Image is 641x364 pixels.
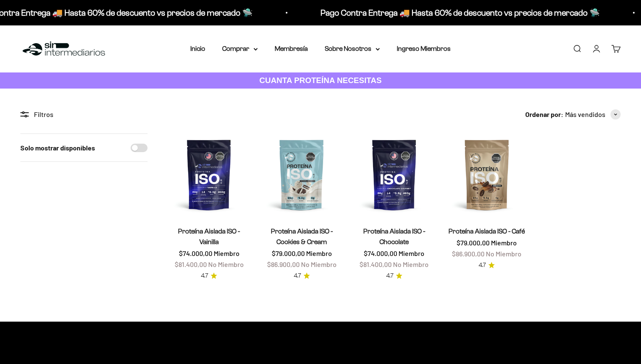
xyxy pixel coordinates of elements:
[565,109,621,120] button: Más vendidos
[214,249,240,257] span: Miembro
[320,6,599,19] p: Pago Contra Entrega 🚚 Hasta 60% de descuento vs precios de mercado 🛸
[190,45,205,52] a: Inicio
[479,261,486,270] span: 4.7
[363,228,425,245] a: Proteína Aislada ISO - Chocolate
[294,271,310,281] a: 4.74.7 de 5.0 estrellas
[491,239,517,247] span: Miembro
[397,45,451,52] a: Ingreso Miembros
[306,249,332,257] span: Miembro
[325,43,380,54] summary: Sobre Nosotros
[222,43,258,54] summary: Comprar
[486,250,521,258] span: No Miembro
[20,142,95,153] label: Solo mostrar disponibles
[201,271,208,281] span: 4.7
[525,109,563,120] span: Ordenar por:
[201,271,217,281] a: 4.74.7 de 5.0 estrellas
[267,260,300,268] span: $86.900,00
[565,109,605,120] span: Más vendidos
[452,250,485,258] span: $86.900,00
[386,271,402,281] a: 4.74.7 de 5.0 estrellas
[272,249,305,257] span: $79.000,00
[294,271,301,281] span: 4.7
[178,228,240,245] a: Proteína Aislada ISO - Vainilla
[271,228,333,245] a: Proteína Aislada ISO - Cookies & Cream
[20,109,148,120] div: Filtros
[449,228,525,235] a: Proteína Aislada ISO - Café
[275,45,308,52] a: Membresía
[301,260,337,268] span: No Miembro
[259,76,382,85] strong: CUANTA PROTEÍNA NECESITAS
[179,249,212,257] span: $74.000,00
[175,260,207,268] span: $81.400,00
[457,239,490,247] span: $79.000,00
[393,260,429,268] span: No Miembro
[360,260,392,268] span: $81.400,00
[479,261,495,270] a: 4.74.7 de 5.0 estrellas
[386,271,393,281] span: 4.7
[208,260,244,268] span: No Miembro
[364,249,397,257] span: $74.000,00
[399,249,424,257] span: Miembro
